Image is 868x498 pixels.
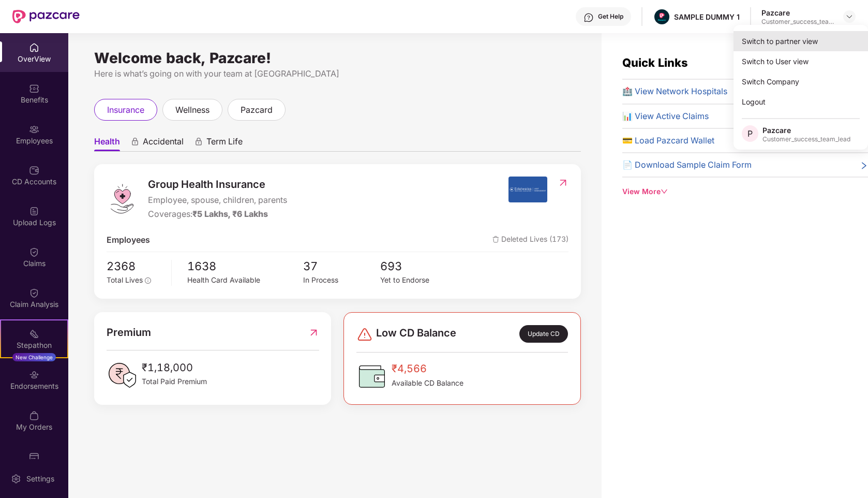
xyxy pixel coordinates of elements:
[356,326,373,343] img: svg+xml;base64,PHN2ZyBpZD0iRGFuZ2VyLTMyeDMyIiB4bWxucz0iaHR0cDovL3d3dy53My5vcmcvMjAwMC9zdmciIHdpZH...
[492,233,568,246] span: Deleted Lives (173)
[142,376,207,387] span: Total Paid Premium
[12,10,80,23] img: New Pazcare Logo
[29,247,39,257] img: svg+xml;base64,PHN2ZyBpZD0iQ2xhaW0iIHhtbG5zPSJodHRwOi8vd3d3LnczLm9yZy8yMDAwL3N2ZyIgd2lkdGg9IjIwIi...
[107,104,144,116] span: insurance
[654,9,669,24] img: Pazcare_Alternative_logo-01-01.png
[380,275,457,286] div: Yet to Endorse
[734,71,868,92] div: Switch Company
[94,67,581,80] div: Here is what’s going on with your team at [GEOGRAPHIC_DATA]
[107,325,151,341] span: Premium
[519,325,568,343] div: Update CD
[29,288,39,298] img: svg+xml;base64,PHN2ZyBpZD0iQ2xhaW0iIHhtbG5zPSJodHRwOi8vd3d3LnczLm9yZy8yMDAwL3N2ZyIgd2lkdGg9IjIwIi...
[558,178,568,188] img: RedirectIcon
[492,236,499,243] img: deleteIcon
[175,104,209,116] span: wellness
[107,183,138,214] img: logo
[29,165,39,175] img: svg+xml;base64,PHN2ZyBpZD0iQ0RfQWNjb3VudHMiIGRhdGEtbmFtZT0iQ0QgQWNjb3VudHMiIHhtbG5zPSJodHRwOi8vd3...
[206,136,243,151] span: Term Life
[1,340,67,350] div: Stepathon
[380,257,457,275] span: 693
[94,54,581,62] div: Welcome back, Pazcare!
[622,158,752,171] span: 📄 Download Sample Claim Form
[107,276,143,284] span: Total Lives
[107,233,150,246] span: Employees
[762,135,850,143] div: Customer_success_team_lead
[148,177,287,193] span: Group Health Insurance
[734,92,868,112] div: Logout
[761,18,834,26] div: Customer_success_team_lead
[148,208,287,221] div: Coverages:
[622,134,714,147] span: 💳 Load Pazcard Wallet
[29,206,39,216] img: svg+xml;base64,PHN2ZyBpZD0iVXBsb2FkX0xvZ3MiIGRhdGEtbmFtZT0iVXBsb2FkIExvZ3MiIHhtbG5zPSJodHRwOi8vd3...
[622,85,727,98] span: 🏥 View Network Hospitals
[508,177,547,202] img: insurerIcon
[241,104,273,116] span: pazcard
[622,186,868,197] div: View More
[761,8,834,18] div: Pazcare
[845,12,854,21] img: svg+xml;base64,PHN2ZyBpZD0iRHJvcGRvd24tMzJ4MzIiIHhtbG5zPSJodHRwOi8vd3d3LnczLm9yZy8yMDAwL3N2ZyIgd2...
[674,12,740,22] div: SAMPLE DUMMY 1
[145,277,151,284] span: info-circle
[29,124,39,135] img: svg+xml;base64,PHN2ZyBpZD0iRW1wbG95ZWVzIiB4bWxucz0iaHR0cDovL3d3dy53My5vcmcvMjAwMC9zdmciIHdpZHRoPS...
[29,451,39,462] img: svg+xml;base64,PHN2ZyBpZD0iUGF6Y2FyZCIgeG1sbnM9Imh0dHA6Ly93d3cudzMub3JnLzIwMDAvc3ZnIiB3aWR0aD0iMj...
[29,329,39,339] img: svg+xml;base64,PHN2ZyB4bWxucz0iaHR0cDovL3d3dy53My5vcmcvMjAwMC9zdmciIHdpZHRoPSIyMSIgaGVpZ2h0PSIyMC...
[187,257,303,275] span: 1638
[622,56,688,69] span: Quick Links
[12,353,56,361] div: New Challenge
[376,325,456,343] span: Low CD Balance
[29,370,39,380] img: svg+xml;base64,PHN2ZyBpZD0iRW5kb3JzZW1lbnRzIiB4bWxucz0iaHR0cDovL3d3dy53My5vcmcvMjAwMC9zdmciIHdpZH...
[734,31,868,51] div: Switch to partner view
[762,125,850,135] div: Pazcare
[356,361,387,392] img: CDBalanceIcon
[661,188,668,195] span: down
[29,411,39,421] img: svg+xml;base64,PHN2ZyBpZD0iTXlfT3JkZXJzIiBkYXRhLW5hbWU9Ik15IE9yZGVycyIgeG1sbnM9Imh0dHA6Ly93d3cudz...
[107,257,164,275] span: 2368
[308,325,319,341] img: RedirectIcon
[143,136,184,151] span: Accidental
[107,360,138,391] img: PaidPremiumIcon
[303,275,380,286] div: In Process
[130,137,140,147] div: animation
[29,42,39,53] img: svg+xml;base64,PHN2ZyBpZD0iSG9tZSIgeG1sbnM9Imh0dHA6Ly93d3cudzMub3JnLzIwMDAvc3ZnIiB3aWR0aD0iMjAiIG...
[148,194,287,207] span: Employee, spouse, children, parents
[94,136,120,151] span: Health
[142,360,207,376] span: ₹1,18,000
[23,474,57,484] div: Settings
[303,257,380,275] span: 37
[622,110,709,123] span: 📊 View Active Claims
[734,51,868,71] div: Switch to User view
[392,377,463,389] span: Available CD Balance
[11,474,21,484] img: svg+xml;base64,PHN2ZyBpZD0iU2V0dGluZy0yMHgyMCIgeG1sbnM9Imh0dHA6Ly93d3cudzMub3JnLzIwMDAvc3ZnIiB3aW...
[392,361,463,377] span: ₹4,566
[747,127,753,140] span: P
[860,160,868,171] span: right
[187,275,303,286] div: Health Card Available
[192,209,268,219] span: ₹5 Lakhs, ₹6 Lakhs
[194,137,203,147] div: animation
[29,83,39,94] img: svg+xml;base64,PHN2ZyBpZD0iQmVuZWZpdHMiIHhtbG5zPSJodHRwOi8vd3d3LnczLm9yZy8yMDAwL3N2ZyIgd2lkdGg9Ij...
[598,12,623,21] div: Get Help
[583,12,594,23] img: svg+xml;base64,PHN2ZyBpZD0iSGVscC0zMngzMiIgeG1sbnM9Imh0dHA6Ly93d3cudzMub3JnLzIwMDAvc3ZnIiB3aWR0aD...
